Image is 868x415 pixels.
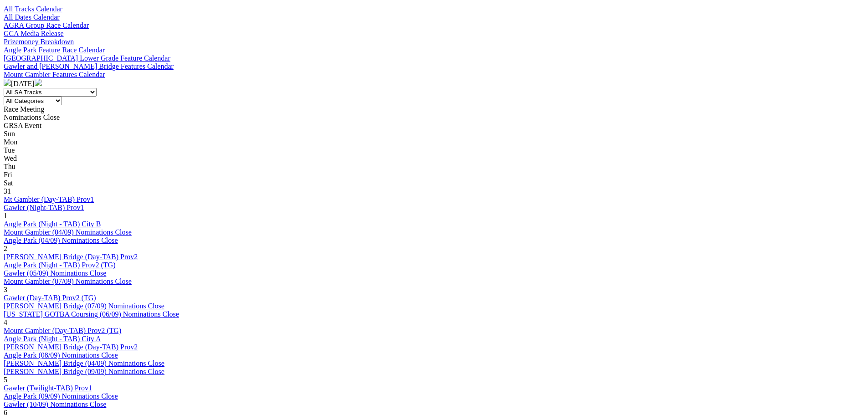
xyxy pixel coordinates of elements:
a: Mount Gambier (07/09) Nominations Close [4,277,132,285]
div: Wed [4,154,864,163]
a: Gawler (Twilight-TAB) Prov1 [4,384,92,392]
a: Mount Gambier (04/09) Nominations Close [4,228,132,236]
span: 4 [4,318,7,326]
div: Sun [4,130,864,138]
a: Angle Park (Night - TAB) City A [4,335,101,343]
a: Angle Park (04/09) Nominations Close [4,236,118,244]
div: Fri [4,171,864,179]
a: Gawler (10/09) Nominations Close [4,400,106,408]
img: chevron-left-pager-white.svg [4,79,11,86]
a: Gawler (05/09) Nominations Close [4,269,106,277]
a: Mount Gambier (Day-TAB) Prov2 (TG) [4,327,121,334]
a: Angle Park Feature Race Calendar [4,46,105,54]
a: Angle Park (Night - TAB) City B [4,220,101,228]
a: All Tracks Calendar [4,5,62,13]
a: Angle Park (Night - TAB) Prov2 (TG) [4,261,116,269]
a: Gawler (Day-TAB) Prov2 (TG) [4,294,96,302]
div: Race Meeting [4,105,864,113]
a: [PERSON_NAME] Bridge (09/09) Nominations Close [4,368,164,375]
a: Gawler (Night-TAB) Prov1 [4,204,84,211]
a: [PERSON_NAME] Bridge (Day-TAB) Prov2 [4,253,138,261]
a: All Dates Calendar [4,13,60,21]
a: [PERSON_NAME] Bridge (07/09) Nominations Close [4,302,164,310]
a: [GEOGRAPHIC_DATA] Lower Grade Feature Calendar [4,54,170,62]
div: Nominations Close [4,113,864,122]
a: [PERSON_NAME] Bridge (04/09) Nominations Close [4,359,164,367]
div: [DATE] [4,79,864,88]
a: Gawler and [PERSON_NAME] Bridge Features Calendar [4,62,174,70]
a: Angle Park (09/09) Nominations Close [4,392,118,400]
a: [US_STATE] GOTBA Coursing (06/09) Nominations Close [4,310,179,318]
img: chevron-right-pager-white.svg [35,79,42,86]
a: Mount Gambier Features Calendar [4,71,105,78]
div: Sat [4,179,864,187]
div: Thu [4,163,864,171]
a: GCA Media Release [4,30,64,37]
span: 31 [4,187,11,195]
div: Tue [4,146,864,154]
div: Mon [4,138,864,146]
a: [PERSON_NAME] Bridge (Day-TAB) Prov2 [4,343,138,351]
a: Prizemoney Breakdown [4,38,74,46]
span: 2 [4,245,7,252]
span: 1 [4,212,7,220]
a: Angle Park (08/09) Nominations Close [4,351,118,359]
a: AGRA Group Race Calendar [4,21,89,29]
span: 5 [4,376,7,384]
div: GRSA Event [4,122,864,130]
span: 3 [4,286,7,293]
a: Mt Gambier (Day-TAB) Prov1 [4,195,94,203]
